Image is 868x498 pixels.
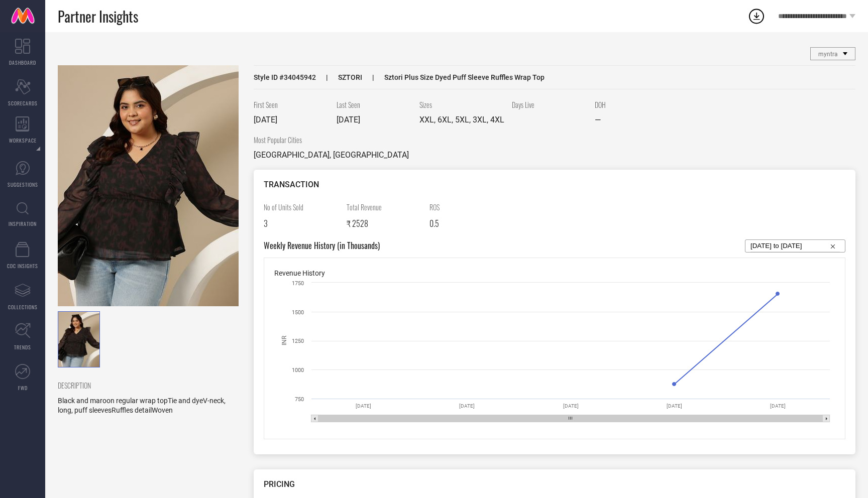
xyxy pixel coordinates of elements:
[459,403,475,409] text: [DATE]
[264,217,268,229] span: 3
[292,280,304,287] text: 1750
[362,73,545,81] span: Sztori Plus Size Dyed Puff Sleeve Ruffles Wrap Top
[264,479,845,489] div: PRICING
[254,115,277,125] span: [DATE]
[8,181,38,188] span: SUGGESTIONS
[595,99,670,110] span: DOH
[770,403,786,409] text: [DATE]
[14,343,31,351] span: TRENDS
[292,367,304,374] text: 1000
[595,115,601,125] span: —
[667,403,682,409] text: [DATE]
[58,6,138,27] span: Partner Insights
[347,217,368,229] span: ₹ 2528
[7,262,38,270] span: CDC INSIGHTS
[9,220,37,227] span: INSPIRATION
[254,150,409,160] span: [GEOGRAPHIC_DATA], [GEOGRAPHIC_DATA]
[429,202,505,212] span: ROS
[563,403,579,409] text: [DATE]
[356,403,371,409] text: [DATE]
[58,380,231,391] span: DESCRIPTION
[750,240,840,252] input: Select...
[274,269,325,277] span: Revenue History
[337,99,412,110] span: Last Seen
[9,137,37,144] span: WORKSPACE
[58,397,226,414] span: Black and maroon regular wrap topTie and dyeV-neck, long, puff sleevesRuffles detailWoven
[18,384,28,392] span: FWD
[264,239,380,253] span: Weekly Revenue History (in Thousands)
[747,7,766,25] div: Open download list
[8,303,38,311] span: COLLECTIONS
[419,115,504,125] span: XXL, 6XL, 5XL, 3XL, 4XL
[419,99,504,110] span: Sizes
[295,396,304,403] text: 750
[429,217,439,229] span: 0.5
[316,73,362,81] span: SZTORI
[292,309,304,316] text: 1500
[347,202,422,212] span: Total Revenue
[254,73,316,81] span: Style ID # 34045942
[818,51,838,58] span: myntra
[337,115,360,125] span: [DATE]
[9,59,36,66] span: DASHBOARD
[264,180,845,189] div: TRANSACTION
[264,202,339,212] span: No of Units Sold
[8,99,38,107] span: SCORECARDS
[254,135,409,145] span: Most Popular Cities
[254,99,329,110] span: First Seen
[292,338,304,344] text: 1250
[281,335,288,345] text: INR
[512,99,587,110] span: Days Live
